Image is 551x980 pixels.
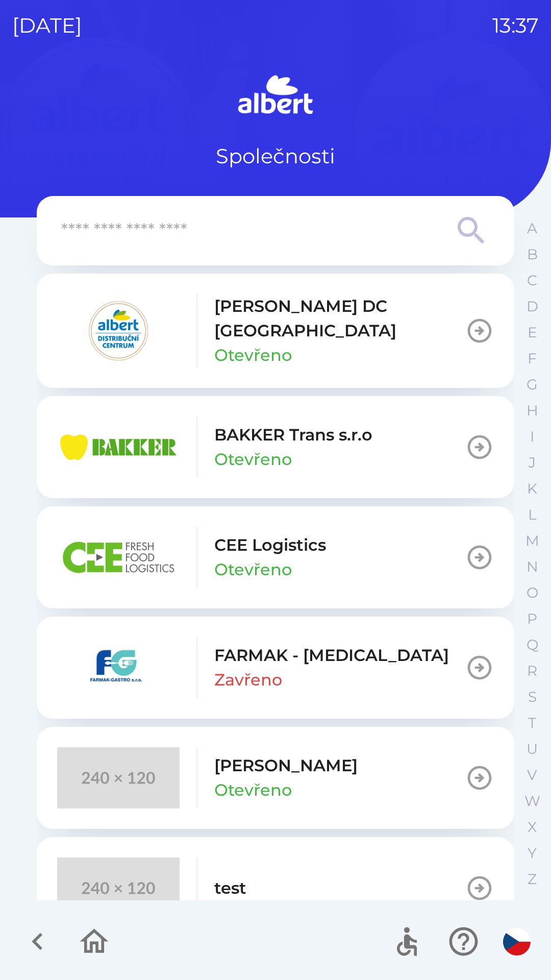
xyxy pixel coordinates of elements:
[214,447,292,472] p: Otevřeno
[214,643,449,668] p: FARMAK - [MEDICAL_DATA]
[519,346,545,372] button: F
[528,324,537,341] p: E
[519,528,545,554] button: M
[527,272,537,289] p: C
[57,527,180,588] img: ba8847e2-07ef-438b-a6f1-28de549c3032.png
[528,350,537,367] p: F
[528,870,537,888] p: Z
[519,658,545,684] button: R
[527,740,538,758] p: U
[519,502,545,528] button: L
[57,857,180,919] img: 240x120
[216,141,335,171] p: Společnosti
[214,668,282,692] p: Zavřeno
[519,450,545,476] button: J
[519,293,545,320] button: D
[529,454,536,472] p: J
[519,215,545,241] button: A
[528,688,537,706] p: S
[519,632,545,658] button: Q
[527,662,537,680] p: R
[492,10,539,41] p: 13:37
[530,428,534,446] p: I
[528,844,537,862] p: Y
[503,928,531,955] img: cs flag
[57,747,180,808] img: 240x120
[214,423,372,447] p: BAKKER Trans s.r.o
[519,736,545,762] button: U
[525,532,539,550] p: M
[214,876,246,900] p: test
[37,506,514,608] button: CEE LogisticsOtevřeno
[527,558,538,576] p: N
[527,219,537,237] p: A
[527,480,537,498] p: K
[527,246,538,263] p: B
[519,866,545,892] button: Z
[527,402,538,420] p: H
[527,610,537,628] p: P
[519,762,545,788] button: V
[214,294,465,343] p: [PERSON_NAME] DC [GEOGRAPHIC_DATA]
[519,554,545,580] button: N
[519,476,545,502] button: K
[37,727,514,829] button: [PERSON_NAME]Otevřeno
[37,617,514,719] button: FARMAK - [MEDICAL_DATA]Zavřeno
[519,814,545,840] button: X
[527,376,538,394] p: G
[214,533,326,557] p: CEE Logistics
[519,320,545,346] button: E
[527,584,538,602] p: O
[527,298,538,315] p: D
[37,274,514,388] button: [PERSON_NAME] DC [GEOGRAPHIC_DATA]Otevřeno
[519,710,545,736] button: T
[528,506,536,524] p: L
[57,416,180,478] img: eba99837-dbda-48f3-8a63-9647f5990611.png
[519,372,545,398] button: G
[519,684,545,710] button: S
[214,557,292,582] p: Otevřeno
[524,792,540,810] p: W
[519,840,545,866] button: Y
[519,606,545,632] button: P
[519,241,545,267] button: B
[528,714,536,732] p: T
[37,71,514,120] img: Logo
[57,637,180,698] img: 5ee10d7b-21a5-4c2b-ad2f-5ef9e4226557.png
[12,10,82,41] p: [DATE]
[528,818,537,836] p: X
[519,424,545,450] button: I
[527,636,538,654] p: Q
[527,766,537,784] p: V
[519,267,545,293] button: C
[519,788,545,814] button: W
[214,778,292,802] p: Otevřeno
[57,300,180,361] img: 092fc4fe-19c8-4166-ad20-d7efd4551fba.png
[37,837,514,939] button: test
[519,398,545,424] button: H
[37,396,514,498] button: BAKKER Trans s.r.oOtevřeno
[214,343,292,367] p: Otevřeno
[519,580,545,606] button: O
[214,753,358,778] p: [PERSON_NAME]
